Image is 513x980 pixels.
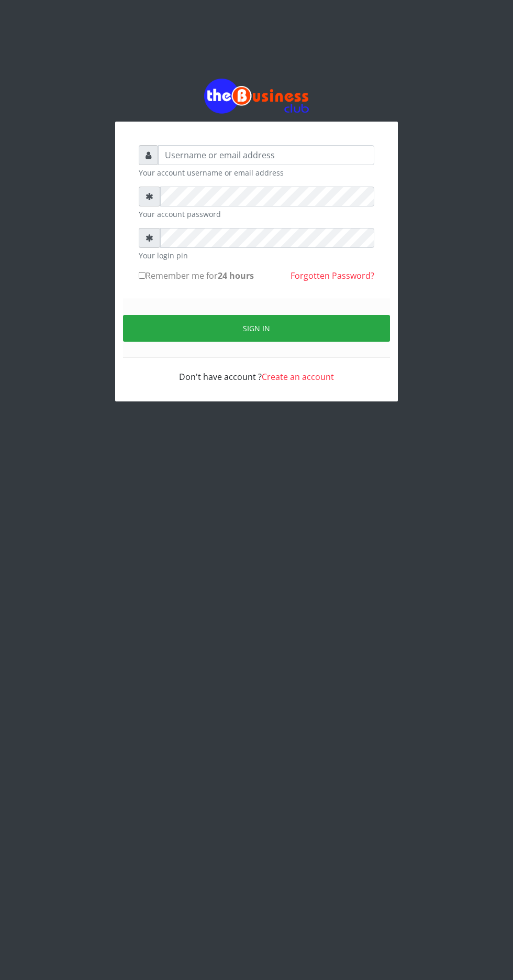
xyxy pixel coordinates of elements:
[139,358,374,383] div: Don't have account ?
[218,270,254,281] b: 24 hours
[158,145,374,165] input: Username or email address
[139,250,374,261] small: Your login pin
[291,270,374,281] a: Forgotten Password?
[139,269,254,282] label: Remember me for
[262,371,334,383] a: Create an account
[139,272,146,279] input: Remember me for24 hours
[139,209,374,220] small: Your account password
[123,315,390,342] button: Sign in
[139,167,374,178] small: Your account username or email address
